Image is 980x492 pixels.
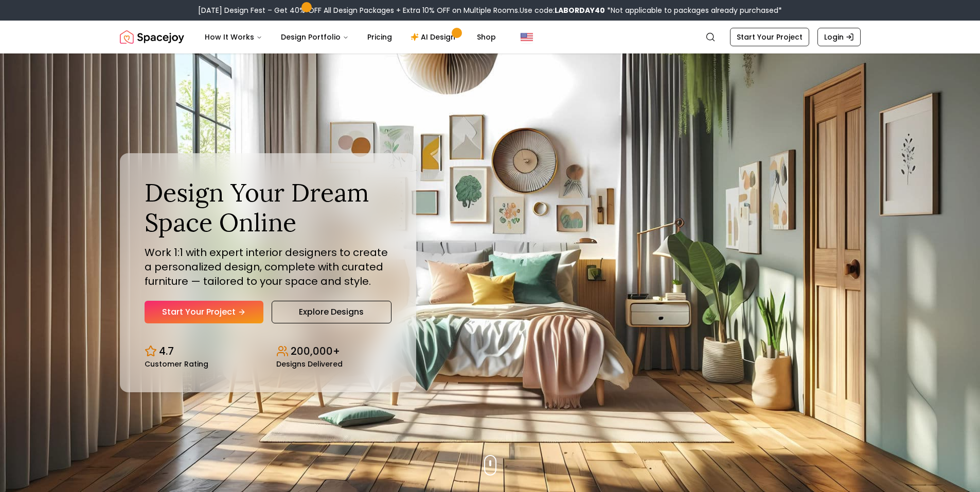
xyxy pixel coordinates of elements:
[555,5,605,15] b: LABORDAY40
[469,27,504,47] a: Shop
[276,360,343,368] small: Designs Delivered
[145,301,263,323] a: Start Your Project
[273,27,357,47] button: Design Portfolio
[521,31,533,43] img: United States
[120,27,184,47] img: Spacejoy Logo
[272,301,391,323] a: Explore Designs
[145,178,391,237] h1: Design Your Dream Space Online
[291,344,340,358] p: 200,000+
[197,27,504,47] nav: Main
[120,27,184,47] a: Spacejoy
[605,5,782,15] span: *Not applicable to packages already purchased*
[145,336,391,368] div: Design stats
[159,344,174,358] p: 4.7
[198,5,782,15] div: [DATE] Design Fest – Get 40% OFF All Design Packages + Extra 10% OFF on Multiple Rooms.
[145,245,391,288] p: Work 1:1 with expert interior designers to create a personalized design, complete with curated fu...
[197,27,271,47] button: How It Works
[817,28,861,46] a: Login
[730,28,809,46] a: Start Your Project
[402,27,467,47] a: AI Design
[120,21,861,53] nav: Global
[520,5,605,15] span: Use code:
[145,360,208,368] small: Customer Rating
[359,27,400,47] a: Pricing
